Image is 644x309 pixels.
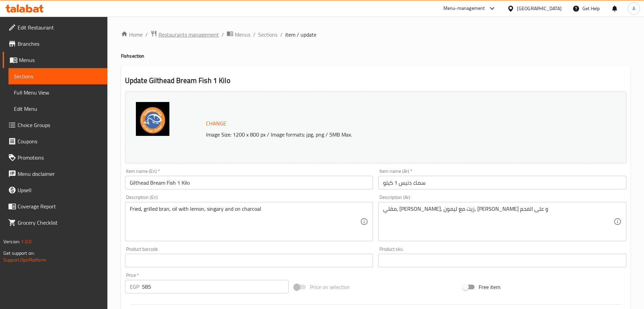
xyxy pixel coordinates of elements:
[443,4,485,13] div: Menu-management
[3,166,107,182] a: Menu disclaimer
[3,249,35,257] span: Get support on:
[14,72,102,80] span: Sections
[235,30,250,39] span: Menus
[18,40,102,48] span: Branches
[125,76,626,86] h2: Update Gilthead Bream Fish 1 Kilo
[227,30,250,39] a: Menus
[121,30,630,39] nav: breadcrumb
[121,53,630,59] h4: Fish section
[18,186,102,194] span: Upsell
[18,153,102,162] span: Promotions
[8,101,107,117] a: Edit Menu
[125,176,373,189] input: Enter name En
[121,30,143,39] a: Home
[280,30,283,39] li: /
[18,219,102,227] span: Grocery Checklist
[378,254,626,267] input: Please enter product sku
[3,198,107,214] a: Coverage Report
[8,68,107,84] a: Sections
[159,30,219,39] span: Restaurants management
[3,117,107,133] a: Choice Groups
[150,30,219,39] a: Restaurants management
[383,206,614,238] textarea: مقلي، [PERSON_NAME]، زيت مع ليمون، [PERSON_NAME] و على الفحم
[130,206,360,238] textarea: Fried, grilled bran, oil with lemon, singary and on charcoal
[145,30,148,39] li: /
[3,52,107,68] a: Menus
[21,237,32,246] span: 1.0.0
[632,5,635,12] span: A
[253,30,255,39] li: /
[206,119,226,128] span: Change
[3,19,107,36] a: Edit Restaurant
[18,137,102,145] span: Coupons
[142,280,289,293] input: Please enter price
[3,149,107,166] a: Promotions
[8,84,107,101] a: Full Menu View
[18,121,102,129] span: Choice Groups
[3,36,107,52] a: Branches
[18,202,102,210] span: Coverage Report
[3,214,107,231] a: Grocery Checklist
[479,283,500,291] span: Free item
[203,130,564,139] p: Image Size: 1200 x 800 px / Image formats: jpg, png / 5MB Max.
[203,117,229,130] button: Change
[14,105,102,113] span: Edit Menu
[310,283,350,291] span: Price on selection
[18,170,102,178] span: Menu disclaimer
[130,283,139,291] p: EGP
[19,56,102,64] span: Menus
[285,30,316,39] span: item / update
[3,255,46,264] a: Support.OpsPlatform
[125,254,373,267] input: Please enter product barcode
[258,30,277,39] a: Sections
[222,30,224,39] li: /
[18,23,102,32] span: Edit Restaurant
[3,133,107,149] a: Coupons
[3,182,107,198] a: Upsell
[3,237,20,246] span: Version:
[136,102,169,136] img: no638677927687985440.jpg
[378,176,626,189] input: Enter name Ar
[517,5,562,12] div: [GEOGRAPHIC_DATA]
[14,88,102,97] span: Full Menu View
